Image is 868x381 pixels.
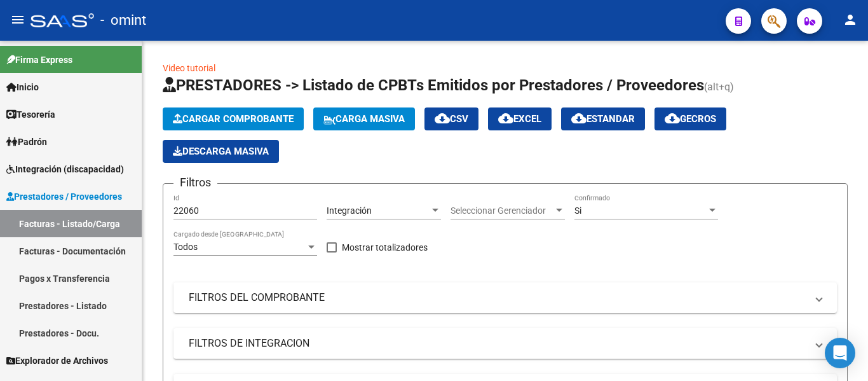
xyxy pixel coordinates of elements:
span: Firma Express [6,53,72,67]
app-download-masive: Descarga masiva de comprobantes (adjuntos) [163,140,279,163]
span: EXCEL [498,113,541,125]
mat-panel-title: FILTROS DE INTEGRACION [189,336,806,350]
mat-panel-title: FILTROS DEL COMPROBANTE [189,291,806,305]
mat-icon: menu [10,12,25,27]
mat-expansion-panel-header: FILTROS DEL COMPROBANTE [173,282,837,313]
span: Estandar [571,113,635,125]
span: Carga Masiva [323,113,405,125]
div: Open Intercom Messenger [825,338,855,368]
span: Integración [327,205,372,216]
button: CSV [424,107,478,130]
span: PRESTADORES -> Listado de CPBTs Emitidos por Prestadores / Proveedores [163,76,704,94]
button: Estandar [561,107,645,130]
span: Tesorería [6,107,55,121]
a: Video tutorial [163,63,215,73]
mat-icon: cloud_download [498,111,513,126]
span: Seleccionar Gerenciador [451,205,553,216]
span: CSV [435,113,468,125]
span: - omint [100,6,146,34]
span: Todos [173,242,198,252]
mat-icon: cloud_download [435,111,450,126]
span: Descarga Masiva [173,146,269,157]
span: (alt+q) [704,81,734,93]
span: Inicio [6,80,39,94]
button: EXCEL [488,107,552,130]
span: Si [574,205,581,216]
span: Prestadores / Proveedores [6,190,122,204]
span: Padrón [6,135,47,149]
mat-icon: cloud_download [571,111,587,126]
span: Explorador de Archivos [6,354,108,368]
button: Carga Masiva [313,107,415,130]
mat-icon: person [843,12,858,27]
button: Gecros [654,107,726,130]
span: Cargar Comprobante [173,113,294,125]
h3: Filtros [173,174,217,191]
button: Descarga Masiva [163,140,279,163]
mat-expansion-panel-header: FILTROS DE INTEGRACION [173,328,837,359]
span: Integración (discapacidad) [6,162,124,176]
button: Cargar Comprobante [163,107,304,130]
mat-icon: cloud_download [665,111,680,126]
span: Mostrar totalizadores [342,240,428,255]
span: Gecros [665,113,716,125]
